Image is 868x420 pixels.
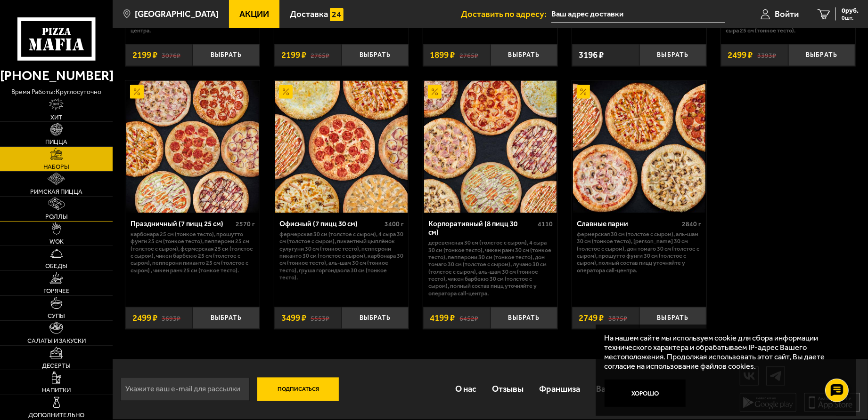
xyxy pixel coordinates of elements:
[788,44,856,66] button: Выбрать
[428,239,553,297] p: Деревенская 30 см (толстое с сыром), 4 сыра 30 см (тонкое тесто), Чикен Ранч 30 см (тонкое тесто)...
[162,51,180,60] s: 3076 ₽
[131,231,255,274] p: Карбонара 25 см (тонкое тесто), Прошутто Фунги 25 см (тонкое тесто), Пепперони 25 см (толстое с с...
[43,164,69,170] span: Наборы
[193,307,260,329] button: Выбрать
[572,81,706,213] a: АкционныйСлавные парни
[27,338,86,344] span: Салаты и закуски
[728,51,753,60] span: 2499 ₽
[491,307,558,329] button: Выбрать
[125,81,260,213] a: АкционныйПраздничный (7 пицц 25 см)
[236,221,255,229] span: 2570 г
[605,333,841,371] p: На нашем сайте мы используем cookie для сбора информации технического характера и обрабатываем IP...
[49,238,64,245] span: WOK
[538,221,553,229] span: 4110
[281,51,306,60] span: 2199 ₽
[532,375,588,404] a: Франшиза
[448,375,484,404] a: О нас
[162,314,180,323] s: 3693 ₽
[342,44,409,66] button: Выбрать
[579,314,604,323] span: 2749 ₽
[30,189,82,195] span: Римская пицца
[275,81,408,213] img: Офисный (7 пицц 30 см)
[639,44,707,66] button: Выбрать
[279,85,293,99] img: Акционный
[385,221,404,229] span: 3400 г
[279,231,404,281] p: Фермерская 30 см (толстое с сыром), 4 сыра 30 см (толстое с сыром), Пикантный цыплёнок сулугуни 3...
[311,51,329,60] s: 2765 ₽
[577,220,680,229] div: Славные парни
[775,10,799,18] span: Войти
[42,387,71,393] span: Напитки
[130,85,144,99] img: Акционный
[551,6,725,23] input: Ваш адрес доставки
[50,114,62,120] span: Хит
[588,375,640,404] a: Вакансии
[311,314,329,323] s: 5553 ₽
[239,10,269,18] span: Акции
[428,220,535,238] div: Корпоративный (8 пицц 30 см)
[842,8,859,14] span: 0 руб.
[757,51,776,60] s: 3393 ₽
[290,10,328,18] span: Доставка
[274,81,409,213] a: АкционныйОфисный (7 пицц 30 см)
[605,380,686,407] button: Хорошо
[43,288,70,294] span: Горячее
[132,314,157,323] span: 2499 ₽
[428,85,442,99] img: Акционный
[423,81,557,213] a: АкционныйКорпоративный (8 пицц 30 см)
[126,81,259,213] img: Праздничный (7 пицц 25 см)
[577,231,702,274] p: Фермерская 30 см (толстое с сыром), Аль-Шам 30 см (тонкое тесто), [PERSON_NAME] 30 см (толстое с ...
[424,81,557,213] img: Корпоративный (8 пицц 30 см)
[45,214,68,220] span: Роллы
[342,307,409,329] button: Выбрать
[135,10,219,18] span: [GEOGRAPHIC_DATA]
[430,51,455,60] span: 1899 ₽
[45,263,67,269] span: Обеды
[132,51,157,60] span: 2199 ₽
[484,375,532,404] a: Отзывы
[120,378,250,401] input: Укажите ваш e-mail для рассылки
[573,81,705,213] img: Славные парни
[279,220,382,229] div: Офисный (7 пицц 30 см)
[491,44,558,66] button: Выбрать
[430,314,455,323] span: 4199 ₽
[461,10,551,18] span: Доставить по адресу:
[459,314,478,323] s: 6452 ₽
[281,314,306,323] span: 3499 ₽
[639,307,707,329] button: Выбрать
[257,378,339,401] button: Подписаться
[193,44,260,66] button: Выбрать
[579,51,604,60] span: 3196 ₽
[842,15,859,21] span: 0 шт.
[45,139,67,145] span: Пицца
[131,220,233,229] div: Праздничный (7 пицц 25 см)
[330,8,344,22] img: 15daf4d41897b9f0e9f617042186c801.svg
[682,221,702,229] span: 2840 г
[459,51,478,60] s: 2765 ₽
[577,85,590,99] img: Акционный
[28,412,84,418] span: Дополнительно
[608,314,627,323] s: 3875 ₽
[48,313,65,319] span: Супы
[42,363,71,369] span: Десерты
